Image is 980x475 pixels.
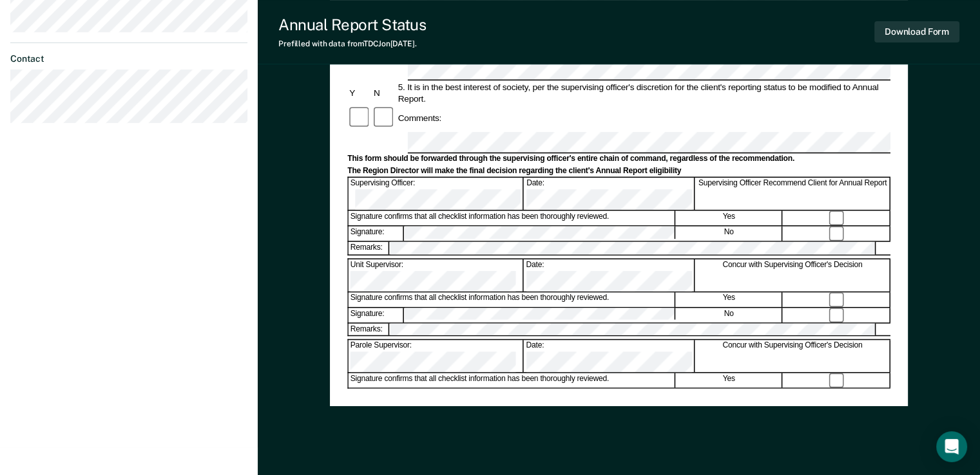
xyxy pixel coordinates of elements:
[695,259,890,291] div: Concur with Supervising Officer's Decision
[372,88,396,99] div: N
[676,373,783,388] div: Yes
[695,340,890,373] div: Concur with Supervising Officer's Decision
[10,53,247,64] dt: Contact
[524,340,695,373] div: Date:
[936,431,967,462] div: Open Intercom Messenger
[349,373,675,388] div: Signature confirms that all checklist information has been thoroughly reviewed.
[347,165,890,176] div: The Region Director will make the final decision regarding the client's Annual Report eligibility
[676,308,783,322] div: No
[874,21,959,42] button: Download Form
[349,259,523,291] div: Unit Supervisor:
[349,242,390,254] div: Remarks:
[676,227,783,241] div: No
[349,340,523,373] div: Parole Supervisor:
[396,113,443,124] div: Comments:
[349,308,404,322] div: Signature:
[278,15,426,34] div: Annual Report Status
[676,211,783,226] div: Yes
[676,292,783,307] div: Yes
[524,178,695,210] div: Date:
[347,154,890,165] div: This form should be forwarded through the supervising officer's entire chain of command, regardle...
[396,82,890,105] div: 5. It is in the best interest of society, per the supervising officer's discretion for the client...
[349,323,390,335] div: Remarks:
[349,292,675,307] div: Signature confirms that all checklist information has been thoroughly reviewed.
[524,259,695,291] div: Date:
[696,178,890,210] div: Supervising Officer Recommend Client for Annual Report
[349,178,524,210] div: Supervising Officer:
[278,39,426,48] div: Prefilled with data from TDCJ on [DATE] .
[349,227,404,241] div: Signature:
[347,88,372,99] div: Y
[349,211,675,226] div: Signature confirms that all checklist information has been thoroughly reviewed.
